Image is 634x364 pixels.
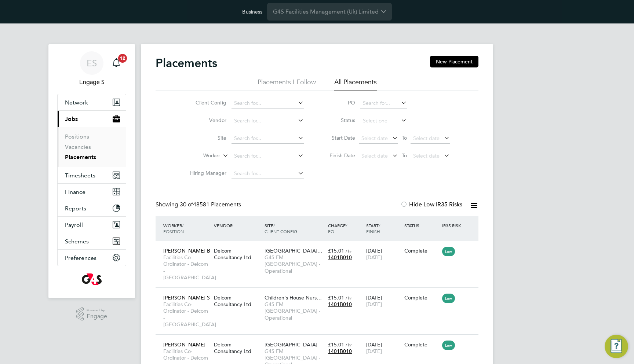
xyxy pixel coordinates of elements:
[87,307,107,313] span: Powered by
[109,51,124,75] a: 12
[65,188,85,195] span: Finance
[57,273,126,285] a: Go to home page
[161,243,478,250] a: [PERSON_NAME] BFacilities Co-Ordinator - Delcom - [GEOGRAPHIC_DATA]Delcom Consultancy Ltd[GEOGRAP...
[65,238,89,245] span: Schemes
[184,99,226,106] label: Client Config
[442,247,455,256] span: Low
[180,201,241,208] span: 48581 Placements
[442,294,455,303] span: Low
[161,219,212,238] div: Worker
[364,244,402,264] div: [DATE]
[65,254,96,261] span: Preferences
[57,51,126,87] a: ESEngage S
[265,223,297,234] span: / Client Config
[346,248,352,254] span: / hr
[265,294,322,301] span: Children's House Nurs…
[400,133,409,143] span: To
[258,78,316,91] li: Placements I Follow
[58,111,126,127] button: Jobs
[400,151,409,160] span: To
[163,341,205,348] span: [PERSON_NAME]
[326,219,364,238] div: Charge
[48,44,135,298] nav: Main navigation
[65,205,86,212] span: Reports
[163,301,210,328] span: Facilities Co-Ordinator - Delcom - [GEOGRAPHIC_DATA]
[161,290,478,297] a: [PERSON_NAME] SFacilities Co-Ordinator - Delcom - [GEOGRAPHIC_DATA]Delcom Consultancy LtdChildren...
[184,170,226,176] label: Hiring Manager
[364,219,402,238] div: Start
[361,135,388,141] span: Select date
[58,217,126,233] button: Payroll
[156,201,243,209] div: Showing
[184,117,226,124] label: Vendor
[212,219,263,232] div: Vendor
[366,254,382,261] span: [DATE]
[58,184,126,200] button: Finance
[163,294,210,301] span: [PERSON_NAME] S
[65,133,89,140] a: Positions
[156,56,217,70] h2: Placements
[413,135,440,141] span: Select date
[58,127,126,167] div: Jobs
[328,223,347,234] span: / PO
[184,135,226,141] label: Site
[58,167,126,183] button: Timesheets
[360,98,407,109] input: Search for...
[265,301,324,321] span: G4S FM [GEOGRAPHIC_DATA] - Operational
[265,341,317,348] span: [GEOGRAPHIC_DATA]
[118,54,127,63] span: 12
[263,219,326,238] div: Site
[212,338,263,358] div: Delcom Consultancy Ltd
[232,98,304,109] input: Search for...
[404,294,439,301] div: Complete
[232,151,304,161] input: Search for...
[328,254,352,261] span: 1401B010
[366,223,380,234] span: / Finish
[346,295,352,301] span: / hr
[334,78,377,91] li: All Placements
[178,152,220,159] label: Worker
[163,254,210,281] span: Facilities Co-Ordinator - Delcom - [GEOGRAPHIC_DATA]
[65,143,91,150] a: Vacancies
[605,335,628,358] button: Engage Resource Center
[180,201,193,208] span: 30 of
[364,291,402,311] div: [DATE]
[328,294,344,301] span: £15.01
[58,250,126,266] button: Preferences
[322,117,355,124] label: Status
[232,133,304,144] input: Search for...
[65,221,83,228] span: Payroll
[364,338,402,358] div: [DATE]
[361,152,388,159] span: Select date
[58,94,126,110] button: Network
[346,342,352,348] span: / hr
[242,8,262,15] label: Business
[430,56,478,67] button: New Placement
[161,337,478,343] a: [PERSON_NAME]Facilities Co-Ordinator - Delcom - [GEOGRAPHIC_DATA]Delcom Consultancy Ltd[GEOGRAPHI...
[65,99,88,106] span: Network
[404,341,439,348] div: Complete
[87,313,107,320] span: Engage
[232,169,304,179] input: Search for...
[212,244,263,264] div: Delcom Consultancy Ltd
[442,341,455,350] span: Low
[328,348,352,354] span: 1401B010
[322,152,355,159] label: Finish Date
[413,152,440,159] span: Select date
[232,116,304,126] input: Search for...
[366,348,382,354] span: [DATE]
[265,254,324,274] span: G4S FM [GEOGRAPHIC_DATA] - Operational
[212,291,263,311] div: Delcom Consultancy Ltd
[322,99,355,106] label: PO
[163,223,184,234] span: / Position
[328,341,344,348] span: £15.01
[400,201,462,208] label: Hide Low IR35 Risks
[360,116,407,126] input: Select one
[328,247,344,254] span: £15.01
[65,154,96,161] a: Placements
[58,233,126,249] button: Schemes
[402,219,441,232] div: Status
[163,247,210,254] span: [PERSON_NAME] B
[322,135,355,141] label: Start Date
[65,115,78,122] span: Jobs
